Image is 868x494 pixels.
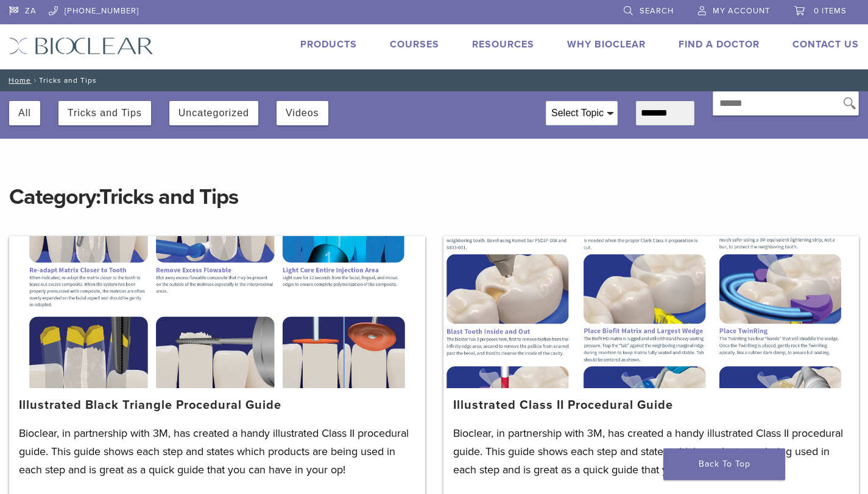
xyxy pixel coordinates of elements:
p: Bioclear, in partnership with 3M, has created a handy illustrated Class II procedural guide. This... [19,424,415,479]
a: Back To Top [663,448,785,480]
button: Tricks and Tips [68,101,142,125]
a: Products [300,38,357,50]
a: Contact Us [792,38,859,50]
a: Find A Doctor [679,38,760,50]
a: Why Bioclear [567,38,646,50]
p: Bioclear, in partnership with 3M, has created a handy illustrated Class II procedural guide. This... [453,424,850,479]
span: / [31,77,39,83]
span: 0 items [814,6,847,16]
span: Tricks and Tips [99,184,238,210]
a: Courses [390,38,439,50]
a: Illustrated Black Triangle Procedural Guide [19,398,281,412]
span: Search [640,6,674,16]
div: Select Topic [546,102,617,125]
button: Uncategorized [178,101,249,125]
button: Videos [286,101,319,125]
button: All [18,101,31,125]
a: Home [5,76,31,85]
a: Resources [472,38,534,50]
span: My Account [713,6,770,16]
img: Bioclear [9,37,153,55]
a: Illustrated Class II Procedural Guide [453,398,673,412]
h1: Category: [9,158,859,212]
